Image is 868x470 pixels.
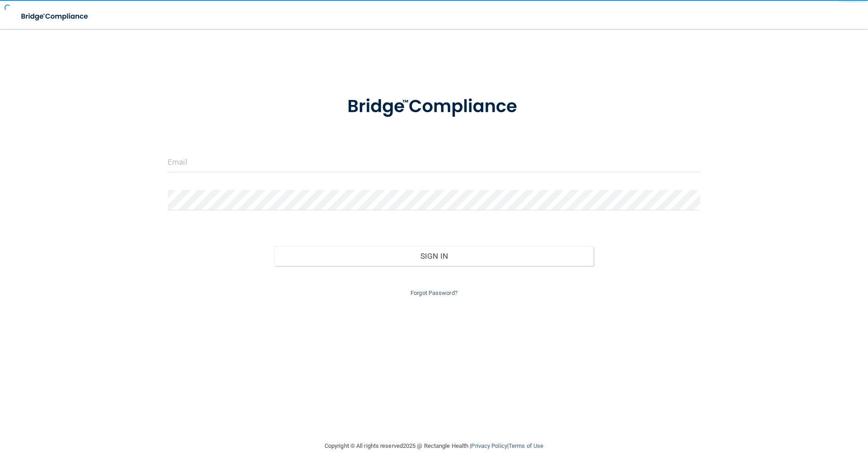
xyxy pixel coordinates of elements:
button: Sign In [274,246,594,266]
img: bridge_compliance_login_screen.278c3ca4.svg [14,7,97,26]
img: bridge_compliance_login_screen.278c3ca4.svg [329,83,539,130]
a: Privacy Policy [471,442,507,449]
a: Terms of Use [509,442,543,449]
input: Email [168,152,700,172]
a: Forgot Password? [410,290,458,296]
div: Copyright © All rights reserved 2025 @ Rectangle Health | | [269,432,599,461]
